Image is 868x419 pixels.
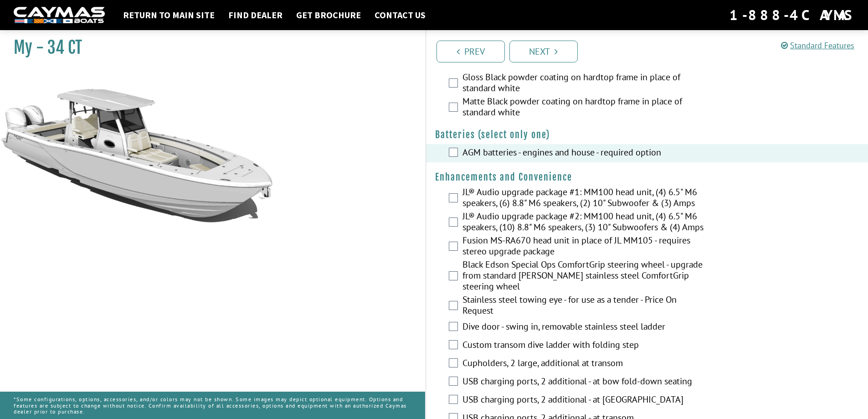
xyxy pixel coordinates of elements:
[781,40,854,51] a: Standard Features
[729,5,854,25] div: 1-888-4CAYMAS
[462,339,706,352] label: Custom transom dive ladder with folding step
[14,37,402,58] h1: My - 34 CT
[509,41,578,62] a: Next
[462,259,706,294] label: Black Edson Special Ops ComfortGrip steering wheel - upgrade from standard [PERSON_NAME] stainles...
[224,9,287,21] a: Find Dealer
[462,96,706,120] label: Matte Black powder coating on hardtop frame in place of standard white
[437,41,505,62] a: Prev
[292,9,365,21] a: Get Brochure
[370,9,430,21] a: Contact Us
[462,147,706,160] label: AGM batteries - engines and house - required option
[14,392,411,419] p: *Some configurations, options, accessories, and/or colors may not be shown. Some images may depic...
[435,171,859,183] h4: Enhancements and Convenience
[462,235,706,259] label: Fusion MS-RA670 head unit in place of JL MM105 - requires stereo upgrade package
[462,294,706,318] label: Stainless steel towing eye - for use as a tender - Price On Request
[118,9,219,21] a: Return to main site
[462,376,706,389] label: USB charging ports, 2 additional - at bow fold-down seating
[462,394,706,407] label: USB charging ports, 2 additional - at [GEOGRAPHIC_DATA]
[435,129,859,140] h4: Batteries (select only one)
[462,186,706,211] label: JL® Audio upgrade package #1: MM100 head unit, (4) 6.5" M6 speakers, (6) 8.8" M6 speakers, (2) 10...
[462,211,706,235] label: JL® Audio upgrade package #2: MM100 head unit, (4) 6.5" M6 speakers, (10) 8.8" M6 speakers, (3) 1...
[462,357,706,371] label: Cupholders, 2 large, additional at transom
[14,7,105,24] img: white-logo-c9c8dbefe5ff5ceceb0f0178aa75bf4bb51f6bca0971e226c86eb53dfe498488.png
[462,321,706,334] label: Dive door - swing in, removable stainless steel ladder
[462,72,706,96] label: Gloss Black powder coating on hardtop frame in place of standard white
